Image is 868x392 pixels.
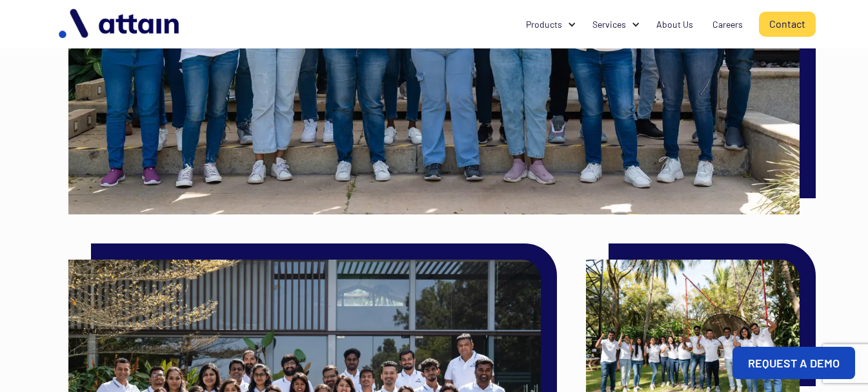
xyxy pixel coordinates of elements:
[732,347,855,379] a: REQUEST A DEMO
[759,12,816,37] a: Contact
[592,18,626,31] div: Services
[583,12,647,37] div: Services
[656,18,693,31] div: About Us
[516,12,583,37] div: Products
[703,12,752,37] a: Careers
[526,18,562,31] div: Products
[647,12,703,37] a: About Us
[712,18,743,31] div: Careers
[52,4,188,45] img: logo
